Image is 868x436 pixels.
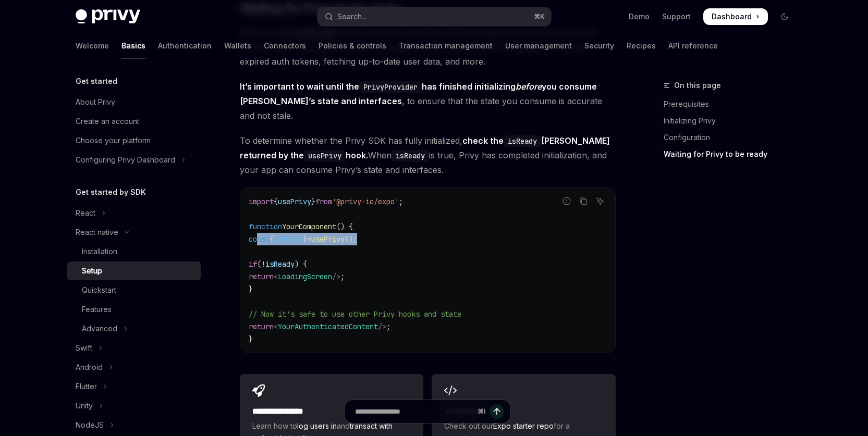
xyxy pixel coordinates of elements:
span: const [249,234,270,244]
a: Waiting for Privy to be ready [664,146,801,163]
button: Toggle Flutter section [67,377,201,396]
h5: Get started [76,75,117,88]
span: /> [378,322,386,331]
a: Configuration [664,129,801,146]
em: before [516,81,542,92]
span: { [270,234,274,244]
span: isReady [265,259,295,269]
a: Security [584,33,614,58]
span: () { [336,222,353,231]
button: Toggle React native section [67,223,201,242]
a: Choose your platform [67,131,201,150]
button: Report incorrect code [560,194,573,208]
span: LoadingScreen [278,272,332,281]
span: ) { [295,259,307,269]
a: Policies & controls [319,33,386,58]
span: ( [257,259,261,269]
span: ⌘ K [534,13,545,21]
div: About Privy [76,96,115,108]
span: , to ensure that the state you consume is accurate and not stale. [240,79,616,123]
button: Copy the contents from the code block [577,194,590,208]
div: React native [76,226,118,239]
a: Wallets [224,33,251,58]
a: Transaction management [399,33,493,58]
a: Dashboard [703,8,768,25]
h5: Get started by SDK [76,186,146,198]
code: isReady [504,135,541,147]
div: Unity [76,400,93,412]
span: ; [386,322,390,331]
a: User management [505,33,572,58]
a: Quickstart [67,281,201,300]
button: Open search [317,7,551,26]
div: Android [76,361,103,373]
div: Swift [76,342,92,354]
span: if [249,259,257,269]
span: ; [399,197,403,206]
button: Toggle Advanced section [67,319,201,338]
div: Flutter [76,380,97,393]
button: Toggle React section [67,204,201,222]
span: import [249,197,274,206]
a: Welcome [76,33,109,58]
span: isReady [274,234,303,244]
code: isReady [392,150,429,161]
div: Quickstart [82,284,116,296]
span: (); [345,234,357,244]
div: Create an account [76,115,139,128]
img: dark logo [76,9,140,24]
button: Toggle Android section [67,358,201,377]
span: To determine whether the Privy SDK has fully initialized, When is true, Privy has completed initi... [240,133,616,177]
a: About Privy [67,93,201,111]
a: Setup [67,261,201,280]
div: Features [82,303,112,316]
span: from [315,197,332,206]
span: < [274,272,278,281]
span: // Now it's safe to use other Privy hooks and state [249,309,461,319]
a: Prerequisites [664,96,801,113]
a: Connectors [264,33,306,58]
strong: It’s important to wait until the has finished initializing you consume [PERSON_NAME]’s state and ... [240,81,597,106]
span: '@privy-io/expo' [332,197,399,206]
span: ! [261,259,265,269]
code: usePrivy [304,150,346,161]
span: Dashboard [712,11,752,22]
span: On this page [674,79,721,92]
span: function [249,222,282,231]
span: } [249,334,253,344]
input: Ask a question... [355,400,473,423]
span: } [303,234,307,244]
a: Demo [629,11,650,22]
button: Toggle Unity section [67,396,201,415]
code: PrivyProvider [359,81,422,93]
a: API reference [668,33,718,58]
a: Create an account [67,112,201,131]
span: } [249,284,253,294]
button: Toggle dark mode [776,8,793,25]
a: Installation [67,242,201,261]
a: Authentication [158,33,212,58]
button: Send message [490,404,504,419]
a: Initializing Privy [664,113,801,129]
span: ; [340,272,345,281]
div: Choose your platform [76,134,151,147]
a: Features [67,300,201,319]
div: Configuring Privy Dashboard [76,154,175,166]
div: NodeJS [76,419,104,431]
span: { [274,197,278,206]
div: Advanced [82,322,117,335]
span: return [249,272,274,281]
span: /> [332,272,340,281]
div: Search... [337,10,366,23]
a: Support [662,11,691,22]
span: usePrivy [278,197,311,206]
span: = [307,234,311,244]
span: } [311,197,315,206]
button: Toggle Configuring Privy Dashboard section [67,151,201,169]
div: Installation [82,245,117,258]
span: usePrivy [311,234,345,244]
span: YourAuthenticatedContent [278,322,378,331]
button: Toggle Swift section [67,339,201,357]
a: Recipes [627,33,656,58]
span: return [249,322,274,331]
